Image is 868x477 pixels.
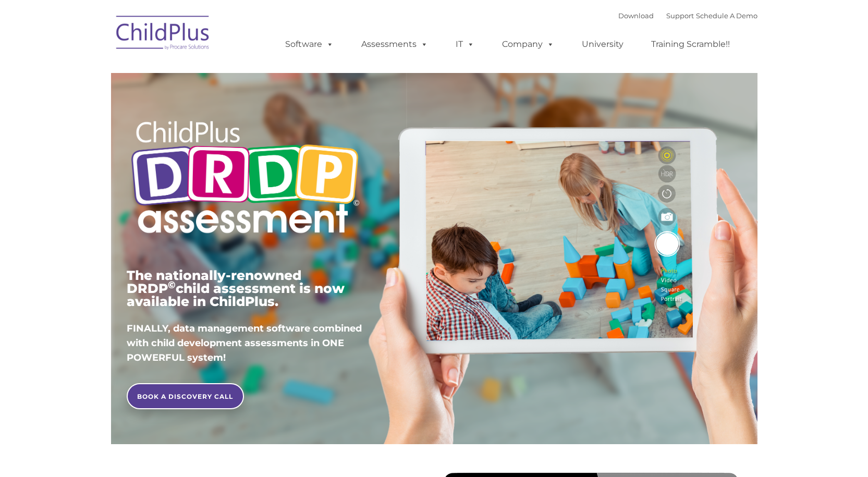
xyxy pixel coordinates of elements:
[127,267,345,309] span: The nationally-renowned DRDP child assessment is now available in ChildPlus.
[351,34,438,55] a: Assessments
[445,34,485,55] a: IT
[618,11,757,20] font: |
[127,107,363,251] img: Copyright - DRDP Logo Light
[666,11,694,20] a: Support
[571,34,634,55] a: University
[641,34,740,55] a: Training Scramble!!
[696,11,757,20] a: Schedule A Demo
[168,279,176,291] sup: ©
[111,8,215,60] img: ChildPlus by Procare Solutions
[275,34,344,55] a: Software
[127,323,362,363] span: FINALLY, data management software combined with child development assessments in ONE POWERFUL sys...
[127,383,244,409] a: BOOK A DISCOVERY CALL
[492,34,565,55] a: Company
[618,11,654,20] a: Download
